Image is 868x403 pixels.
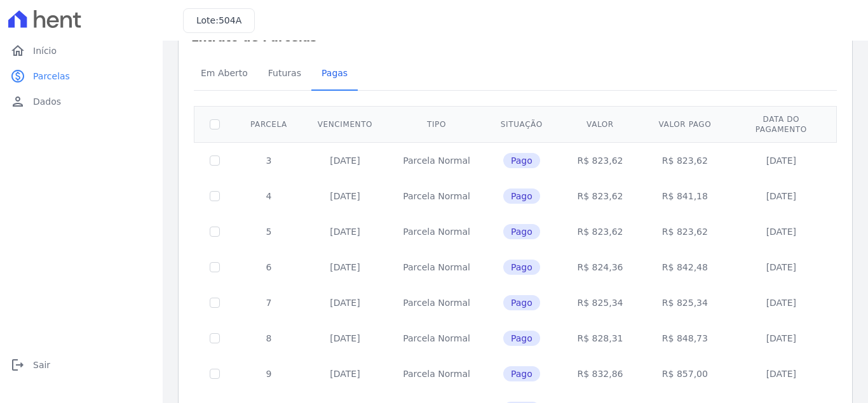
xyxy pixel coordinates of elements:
span: Pago [503,153,540,168]
input: Só é possível selecionar pagamentos em aberto [210,155,220,166]
span: Pago [503,188,540,204]
span: Sair [33,359,50,371]
span: Em Aberto [193,60,255,86]
th: Parcela [235,106,302,142]
h3: Lote: [196,14,241,27]
td: R$ 842,48 [642,249,727,285]
a: homeInício [5,38,158,63]
span: Futuras [261,60,309,86]
td: [DATE] [728,249,835,285]
span: Pago [503,366,540,381]
td: [DATE] [302,320,388,356]
input: Só é possível selecionar pagamentos em aberto [210,333,220,343]
td: R$ 823,62 [642,214,727,249]
td: R$ 848,73 [642,320,727,356]
td: R$ 825,34 [558,285,642,320]
td: [DATE] [302,178,388,214]
td: R$ 832,86 [558,356,642,392]
td: 9 [235,356,302,392]
td: [DATE] [302,285,388,320]
input: Só é possível selecionar pagamentos em aberto [210,369,220,379]
th: Vencimento [302,106,388,142]
a: Pagas [311,58,358,91]
td: R$ 824,36 [558,249,642,285]
td: R$ 823,62 [642,142,727,178]
td: 5 [235,214,302,249]
input: Só é possível selecionar pagamentos em aberto [210,227,220,237]
td: Parcela Normal [388,142,485,178]
input: Só é possível selecionar pagamentos em aberto [210,191,220,201]
td: R$ 857,00 [642,356,727,392]
td: [DATE] [302,142,388,178]
td: [DATE] [302,214,388,249]
span: 504A [219,15,241,25]
span: Dados [33,95,61,108]
td: R$ 828,31 [558,320,642,356]
th: Data do pagamento [728,106,835,142]
th: Tipo [388,106,485,142]
span: Pago [503,295,540,310]
td: 8 [235,320,302,356]
i: logout [10,357,25,373]
td: Parcela Normal [388,320,485,356]
i: paid [10,69,25,84]
td: R$ 841,18 [642,178,727,214]
span: Pago [503,260,540,275]
input: Só é possível selecionar pagamentos em aberto [210,298,220,308]
td: [DATE] [728,214,835,249]
th: Situação [485,106,558,142]
td: 4 [235,178,302,214]
td: 7 [235,285,302,320]
i: home [10,43,25,58]
th: Valor pago [642,106,727,142]
td: R$ 823,62 [558,178,642,214]
a: logoutSair [5,352,158,378]
td: [DATE] [728,178,835,214]
span: Parcelas [33,70,70,83]
a: Em Aberto [191,58,258,91]
a: personDados [5,89,158,114]
td: 3 [235,142,302,178]
a: Futuras [258,58,311,91]
td: R$ 823,62 [558,214,642,249]
span: Pago [503,331,540,346]
th: Valor [558,106,642,142]
td: [DATE] [728,320,835,356]
td: R$ 823,62 [558,142,642,178]
td: Parcela Normal [388,178,485,214]
td: Parcela Normal [388,249,485,285]
td: Parcela Normal [388,285,485,320]
td: Parcela Normal [388,214,485,249]
span: Pago [503,224,540,239]
td: 6 [235,249,302,285]
td: Parcela Normal [388,356,485,392]
td: [DATE] [728,356,835,392]
span: Início [33,44,57,57]
a: paidParcelas [5,63,158,89]
input: Só é possível selecionar pagamentos em aberto [210,262,220,272]
td: [DATE] [302,249,388,285]
td: [DATE] [728,285,835,320]
td: [DATE] [728,142,835,178]
i: person [10,94,25,109]
span: Pagas [314,60,355,86]
td: R$ 825,34 [642,285,727,320]
td: [DATE] [302,356,388,392]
